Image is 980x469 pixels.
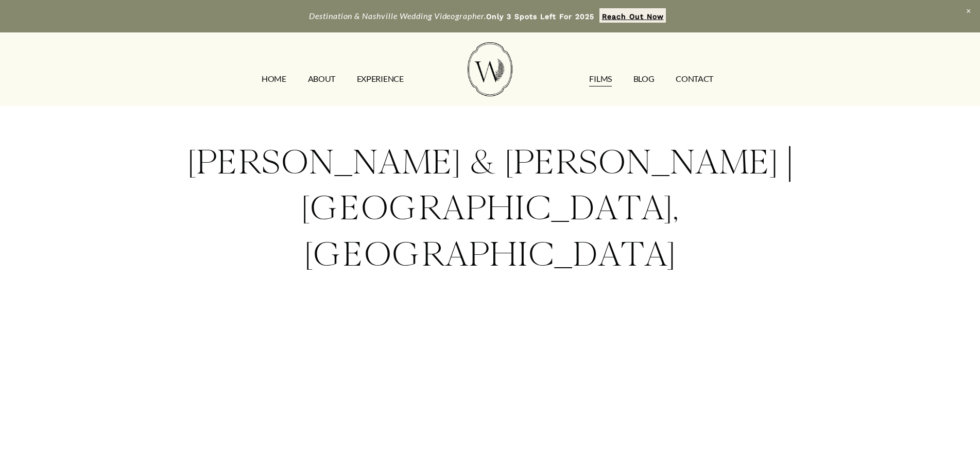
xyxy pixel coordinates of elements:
a: FILMS [589,71,611,87]
a: EXPERIENCE [357,71,404,87]
strong: Reach Out Now [602,12,664,21]
a: CONTACT [676,71,713,87]
img: Wild Fern Weddings [468,42,512,96]
a: Blog [633,71,655,87]
a: Reach Out Now [599,8,666,23]
a: HOME [262,71,286,87]
a: ABOUT [308,71,335,87]
h2: [PERSON_NAME] & [PERSON_NAME] | [GEOGRAPHIC_DATA], [GEOGRAPHIC_DATA] [114,139,867,277]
